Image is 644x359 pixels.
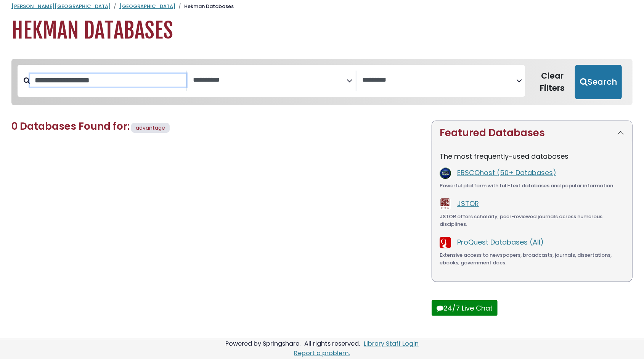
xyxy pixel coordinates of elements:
[440,151,625,161] p: The most frequently-used databases
[440,213,625,228] div: JSTOR offers scholarly, peer-reviewed journals across numerous disciplines.
[11,59,633,105] nav: Search filters
[432,300,498,316] button: 24/7 Live Chat
[11,3,111,10] a: [PERSON_NAME][GEOGRAPHIC_DATA]
[136,124,165,132] span: advantage
[11,3,633,10] nav: breadcrumb
[363,76,516,84] textarea: Search
[457,168,556,177] a: EBSCOhost (50+ Databases)
[224,339,302,348] div: Powered by Springshare.
[440,251,625,266] div: Extensive access to newspapers, broadcasts, journals, dissertations, ebooks, government docs.
[457,237,544,247] a: ProQuest Databases (All)
[303,339,361,348] div: All rights reserved.
[119,3,175,10] a: [GEOGRAPHIC_DATA]
[175,3,234,10] li: Hekman Databases
[530,65,575,99] button: Clear Filters
[432,121,632,145] button: Featured Databases
[440,182,625,190] div: Powerful platform with full-text databases and popular information.
[11,18,633,43] h1: Hekman Databases
[11,119,130,133] span: 0 Databases Found for:
[294,349,350,357] a: Report a problem.
[30,74,186,87] input: Search database by title or keyword
[457,199,479,208] a: JSTOR
[364,339,419,348] a: Library Staff Login
[193,76,347,84] textarea: Search
[575,65,622,99] button: Submit for Search Results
